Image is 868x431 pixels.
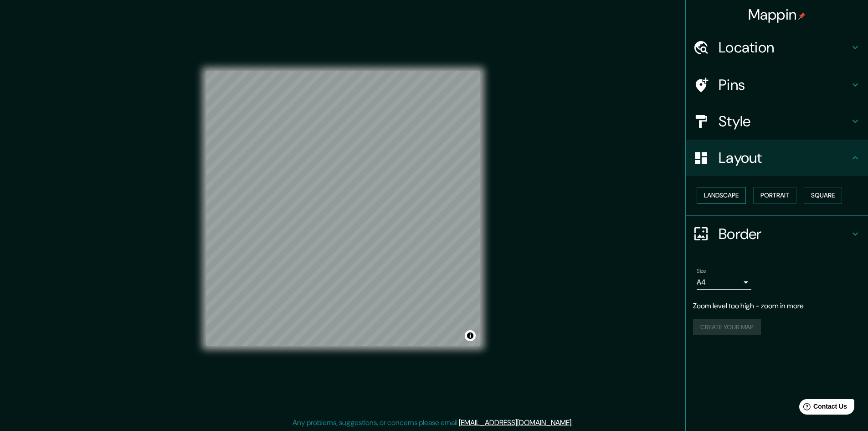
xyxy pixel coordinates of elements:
h4: Location [719,38,850,57]
div: Layout [686,140,868,176]
div: A4 [697,275,751,290]
h4: Style [719,112,850,130]
h4: Layout [719,149,850,167]
canvas: Map [206,71,480,346]
div: . [573,417,574,428]
button: Portrait [753,187,796,204]
img: pin-icon.png [798,12,806,20]
div: Border [686,216,868,252]
h4: Mappin [748,5,806,24]
div: Pins [686,67,868,103]
button: Toggle attribution [465,330,476,341]
div: Style [686,103,868,140]
button: Square [804,187,842,204]
h4: Pins [719,76,850,94]
div: . [574,417,576,428]
p: Zoom level too high - zoom in more [693,301,861,312]
div: Location [686,29,868,66]
p: Any problems, suggestions, or concerns please email . [293,417,573,428]
a: [EMAIL_ADDRESS][DOMAIN_NAME] [459,418,571,427]
button: Landscape [697,187,746,204]
iframe: Help widget launcher [787,395,858,421]
h4: Border [719,225,850,243]
label: Size [697,267,706,275]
